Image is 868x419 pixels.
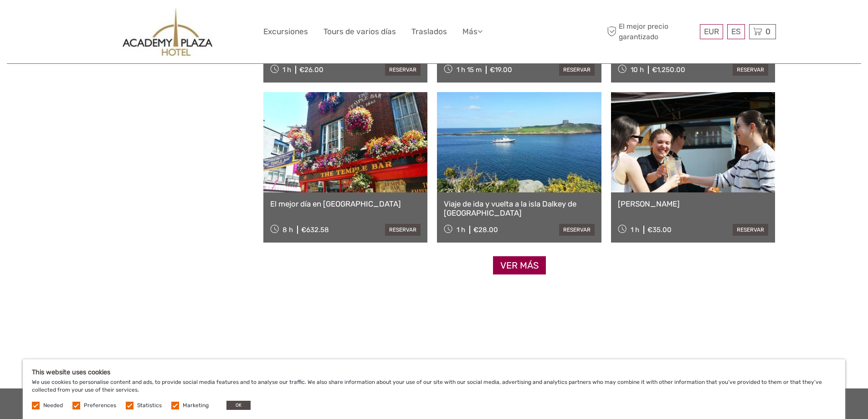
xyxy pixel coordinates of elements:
span: 8 h [282,226,293,234]
span: 1 h [631,226,639,234]
a: [PERSON_NAME] [618,199,769,208]
div: €28.00 [473,226,498,234]
div: €35.00 [647,226,672,234]
button: OK [226,401,251,410]
span: 1 h [282,66,291,74]
img: 457-0a7e1a9d-b643-4ac7-a2fe-f86dc3318720_logo_big.jpg [122,7,214,57]
label: Statistics [137,402,162,409]
a: reservar [733,64,768,76]
button: Open LiveChat chat widget [105,14,116,25]
a: reservar [559,224,595,236]
h5: This website uses cookies [32,368,836,376]
span: 1 h 15 m [457,66,482,74]
a: Tours de varios días [324,25,396,38]
a: Traslados [411,25,447,38]
div: ES [727,24,745,39]
span: EUR [704,27,719,36]
div: We use cookies to personalise content and ads, to provide social media features and to analyse ou... [23,359,845,419]
div: €19.00 [490,66,512,74]
a: reservar [733,224,768,236]
a: reservar [385,64,421,76]
a: Ver más [493,256,546,275]
div: €1,250.00 [652,66,685,74]
label: Marketing [183,402,209,409]
label: Needed [43,402,63,409]
div: €26.00 [299,66,324,74]
a: reservar [385,224,421,236]
div: €632.58 [301,226,329,234]
a: El mejor día en [GEOGRAPHIC_DATA] [270,199,421,208]
a: reservar [559,64,595,76]
a: Excursiones [263,25,308,38]
span: El mejor precio garantizado [605,21,698,41]
a: Más [462,25,483,38]
label: Preferences [84,402,116,409]
p: We're away right now. Please check back later! [13,16,103,23]
span: 0 [764,27,772,36]
span: 10 h [631,66,644,74]
span: 1 h [457,226,465,234]
a: Viaje de ida y vuelta a la isla Dalkey de [GEOGRAPHIC_DATA] [444,199,595,218]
